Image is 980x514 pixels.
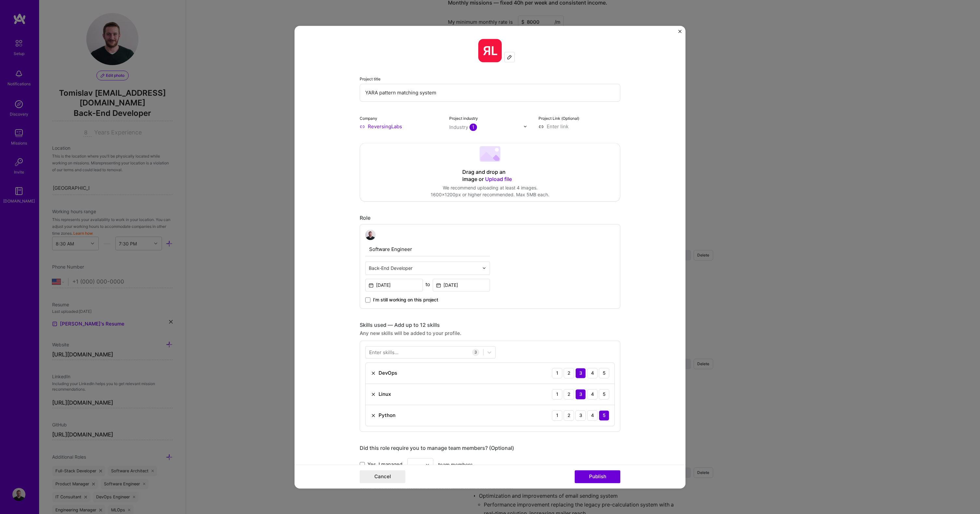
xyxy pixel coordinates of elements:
div: Industry [449,124,477,131]
input: Date [433,279,490,291]
div: Drag and drop an image or [462,169,518,183]
div: 5 [599,410,609,421]
div: 4 [587,368,598,378]
label: Project Link (Optional) [539,116,579,121]
button: Close [678,30,682,36]
input: Role Name [365,243,490,256]
div: Did this role require you to manage team members? (Optional) [360,445,620,451]
img: drop icon [482,266,486,270]
img: Company logo [478,39,502,62]
div: 1600x1200px or higher recommended. Max 5MB each. [431,191,549,198]
div: Enter skills... [369,349,398,356]
div: 3 [575,368,586,378]
img: drop icon [425,463,429,467]
div: to [425,281,430,288]
input: Enter link [539,123,620,130]
span: Upload file [485,176,512,182]
div: 4 [587,410,598,421]
div: 4 [587,389,598,399]
span: Yes, I managed [367,461,402,468]
label: Project title [360,76,381,81]
div: Edit [505,52,514,62]
button: Cancel [360,470,405,483]
div: 3 [575,410,586,421]
input: Enter the name of the project [360,84,620,102]
div: Linux [379,391,391,398]
div: 3 [575,389,586,399]
img: Remove [371,413,376,418]
div: 5 [599,368,609,378]
div: 1 [552,368,562,378]
div: 1 [552,389,562,399]
label: Project industry [449,116,478,121]
div: 2 [564,368,574,378]
div: DevOps [379,370,397,377]
img: drop icon [523,124,527,128]
img: Remove [371,370,376,376]
div: 3 [472,349,479,356]
label: Company [360,116,377,121]
div: Any new skills will be added to your profile. [360,330,620,337]
span: I’m still working on this project [373,297,438,303]
div: 2 [564,410,574,421]
div: 5 [599,389,609,399]
div: Drag and drop an image or Upload fileWe recommend uploading at least 4 images.1600x1200px or high... [360,143,620,201]
div: team members. [360,458,620,471]
div: 1 [552,410,562,421]
input: Date [365,279,423,291]
span: 1 [469,123,477,131]
input: Enter name or website [360,123,441,130]
div: Skills used — Add up to 12 skills [360,322,620,328]
div: Python [379,412,396,419]
div: Role [360,215,620,221]
div: We recommend uploading at least 4 images. [431,185,549,191]
div: — [411,461,415,468]
img: Edit [507,54,512,60]
img: Remove [371,392,376,397]
button: Publish [575,470,620,483]
div: 2 [564,389,574,399]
